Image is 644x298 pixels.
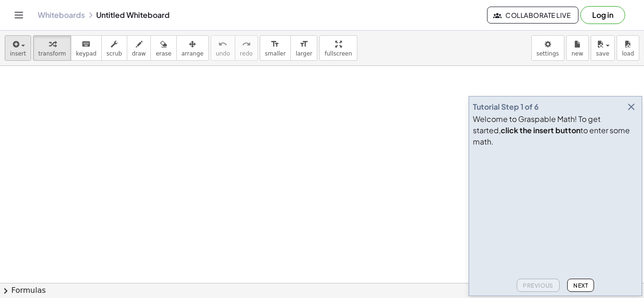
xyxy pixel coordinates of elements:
[211,35,235,61] button: undoundo
[537,50,559,57] span: settings
[38,50,66,57] span: transform
[495,11,570,19] span: Collaborate Live
[473,101,539,113] div: Tutorial Step 1 of 6
[580,6,625,24] button: Log in
[71,35,102,61] button: keyboardkeypad
[76,50,97,57] span: keypad
[573,282,588,289] span: Next
[265,50,286,57] span: smaller
[571,50,583,57] span: new
[617,35,639,61] button: load
[132,50,146,57] span: draw
[38,10,85,20] a: Whiteboards
[501,125,580,135] b: click the insert button
[5,35,31,61] button: insert
[107,50,122,57] span: scrub
[82,39,91,50] i: keyboard
[319,35,357,61] button: fullscreen
[150,35,176,61] button: erase
[531,35,564,61] button: settings
[567,279,594,292] button: Next
[566,35,589,61] button: new
[299,39,308,50] i: format_size
[218,39,227,50] i: undo
[127,35,151,61] button: draw
[216,50,230,57] span: undo
[271,39,280,50] i: format_size
[596,50,609,57] span: save
[487,7,578,24] button: Collaborate Live
[101,35,127,61] button: scrub
[622,50,634,57] span: load
[240,50,253,57] span: redo
[591,35,615,61] button: save
[235,35,258,61] button: redoredo
[473,113,638,147] div: Welcome to Graspable Math! To get started, to enter some math.
[296,50,312,57] span: larger
[182,50,204,57] span: arrange
[324,50,352,57] span: fullscreen
[33,35,71,61] button: transform
[10,50,26,57] span: insert
[176,35,209,61] button: arrange
[11,8,26,23] button: Toggle navigation
[156,50,171,57] span: erase
[290,35,317,61] button: format_sizelarger
[260,35,291,61] button: format_sizesmaller
[242,39,251,50] i: redo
